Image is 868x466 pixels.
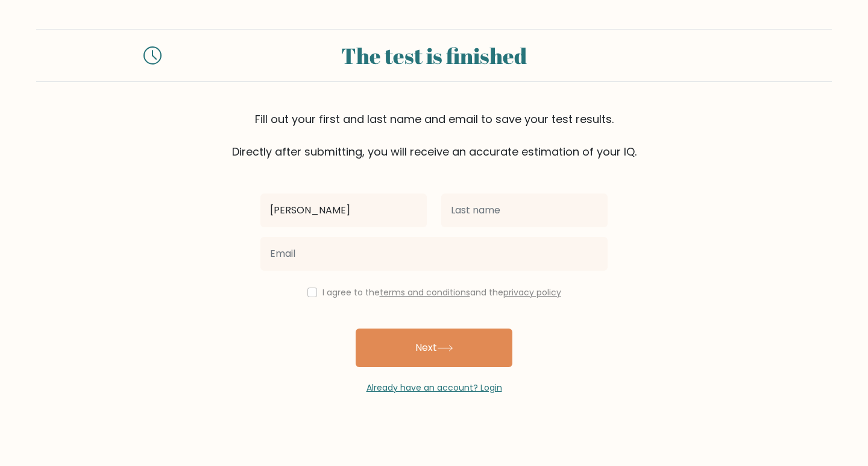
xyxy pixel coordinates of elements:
[322,286,561,298] label: I agree to the and the
[503,286,561,298] a: privacy policy
[176,39,692,72] div: The test is finished
[260,237,608,271] input: Email
[36,111,832,160] div: Fill out your first and last name and email to save your test results. Directly after submitting,...
[260,194,427,227] input: First name
[441,194,608,227] input: Last name
[356,329,512,367] button: Next
[380,286,470,298] a: terms and conditions
[366,382,502,394] a: Already have an account? Login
